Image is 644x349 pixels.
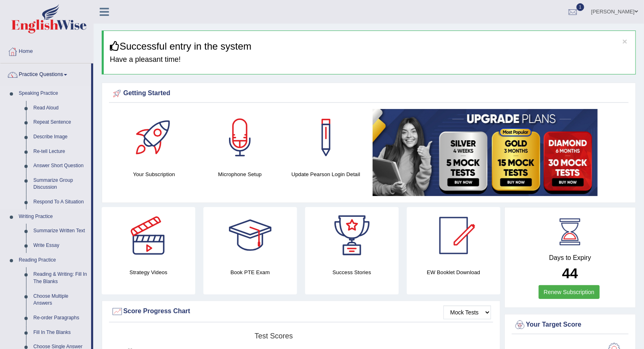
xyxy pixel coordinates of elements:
[30,325,91,340] a: Fill In The Blanks
[30,267,91,289] a: Reading & Writing: Fill In The Blanks
[539,285,600,299] a: Renew Subscription
[30,159,91,173] a: Answer Short Question
[15,209,91,224] a: Writing Practice
[576,3,585,11] span: 1
[111,305,491,318] div: Score Progress Chart
[287,170,365,179] h4: Update Pearson Login Detail
[115,170,193,179] h4: Your Subscription
[562,265,578,281] b: 44
[110,56,629,64] h4: Have a pleasant time!
[110,41,629,52] h3: Successful entry in the system
[0,40,93,61] a: Home
[201,170,279,179] h4: Microphone Setup
[30,144,91,159] a: Re-tell Lecture
[30,173,91,195] a: Summarize Group Discussion
[373,109,598,196] img: small5.jpg
[622,37,627,46] button: ×
[30,130,91,144] a: Describe Image
[30,101,91,116] a: Read Aloud
[15,86,91,101] a: Speaking Practice
[30,238,91,253] a: Write Essay
[305,268,399,277] h4: Success Stories
[30,311,91,325] a: Re-order Paragraphs
[102,268,195,277] h4: Strategy Videos
[30,224,91,238] a: Summarize Written Text
[111,87,627,100] div: Getting Started
[203,268,297,277] h4: Book PTE Exam
[407,268,500,277] h4: EW Booklet Download
[514,254,627,262] h4: Days to Expiry
[0,63,91,84] a: Practice Questions
[255,332,293,340] tspan: Test scores
[514,319,627,331] div: Your Target Score
[15,253,91,268] a: Reading Practice
[30,289,91,311] a: Choose Multiple Answers
[30,195,91,209] a: Respond To A Situation
[30,115,91,130] a: Repeat Sentence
